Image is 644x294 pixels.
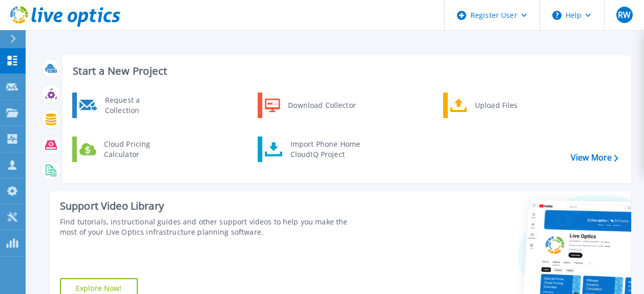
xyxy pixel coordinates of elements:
[283,95,360,116] div: Download Collector
[470,95,546,116] div: Upload Files
[258,93,363,118] a: Download Collector
[72,137,177,162] a: Cloud Pricing Calculator
[60,217,362,237] div: Find tutorials, instructional guides and other support videos to help you make the most of your L...
[285,139,365,160] div: Import Phone Home CloudIQ Project
[72,93,177,118] a: Request a Collection
[443,93,548,118] a: Upload Files
[100,95,175,116] div: Request a Collection
[99,139,175,160] div: Cloud Pricing Calculator
[618,11,631,19] span: RW
[571,153,618,163] a: View More
[73,65,618,77] h3: Start a New Project
[60,199,362,213] div: Support Video Library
